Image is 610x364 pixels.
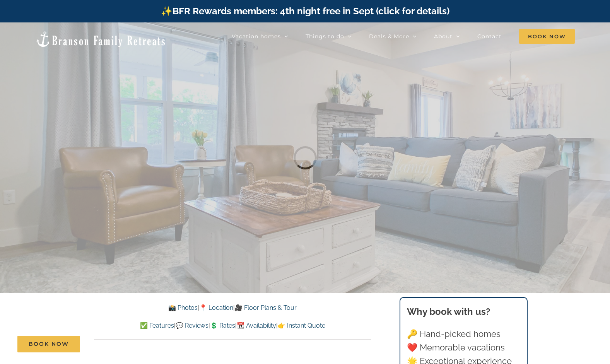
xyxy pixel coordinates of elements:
[140,322,174,329] a: ✅ Features
[29,341,69,347] span: Book Now
[306,34,344,39] span: Things to do
[306,29,352,44] a: Things to do
[477,34,502,39] span: Contact
[237,322,276,329] a: 📆 Availability
[434,34,453,39] span: About
[94,303,371,313] p: | |
[168,304,198,311] a: 📸 Photos
[199,304,233,311] a: 📍 Location
[369,34,409,39] span: Deals & More
[17,336,80,352] a: Book Now
[477,29,502,44] a: Contact
[232,29,575,44] nav: Main Menu
[210,322,235,329] a: 💲 Rates
[407,305,520,319] h3: Why book with us?
[35,31,166,48] img: Branson Family Retreats Logo
[176,322,208,329] a: 💬 Reviews
[94,321,371,331] p: | | | |
[278,322,325,329] a: 👉 Instant Quote
[235,304,297,311] a: 🎥 Floor Plans & Tour
[519,29,575,44] span: Book Now
[369,29,417,44] a: Deals & More
[434,29,460,44] a: About
[232,29,288,44] a: Vacation homes
[232,34,281,39] span: Vacation homes
[161,5,449,17] a: ✨BFR Rewards members: 4th night free in Sept (click for details)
